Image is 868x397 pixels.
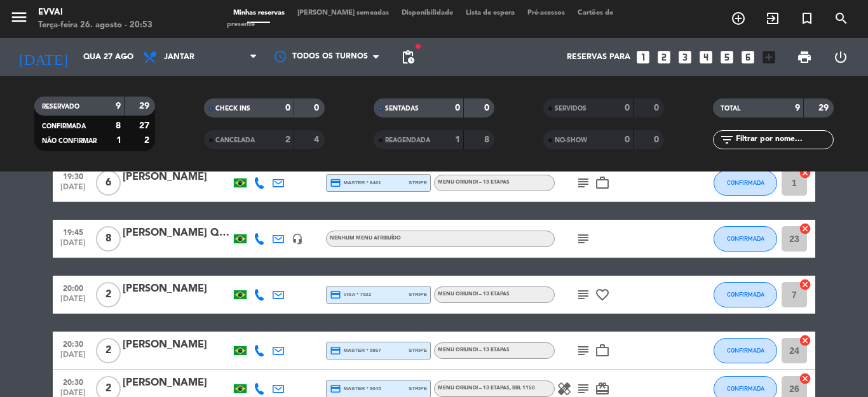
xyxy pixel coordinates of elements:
[42,123,86,130] span: CONFIRMADA
[567,53,630,62] span: Reservas para
[330,345,341,356] i: credit_card
[459,10,521,17] span: Lista de espera
[123,225,231,241] div: [PERSON_NAME] Quartiero
[96,282,121,307] span: 2
[330,383,341,394] i: credit_card
[123,281,231,297] div: [PERSON_NAME]
[557,381,572,396] i: healing
[118,50,133,65] i: arrow_drop_down
[833,50,848,65] i: power_settings_new
[285,104,290,112] strong: 0
[10,8,29,31] button: menu
[576,175,591,191] i: subject
[595,381,610,396] i: card_giftcard
[96,170,121,196] span: 6
[727,347,764,354] span: CONFIRMADA
[719,132,735,147] i: filter_list
[330,236,401,241] span: Nenhum menu atribuído
[799,222,811,235] i: cancel
[714,170,777,196] button: CONFIRMADA
[10,43,77,71] i: [DATE]
[215,137,255,144] span: CANCELADA
[727,235,764,242] span: CONFIRMADA
[576,343,591,358] i: subject
[714,338,777,363] button: CONFIRMADA
[57,374,89,389] span: 20:30
[330,177,381,189] span: master * 6461
[57,224,89,239] span: 19:45
[510,386,535,391] span: , BRL 1150
[116,121,121,130] strong: 8
[215,105,250,112] span: CHECK INS
[42,104,79,110] span: RESERVADO
[555,105,587,112] span: SERVIDOS
[409,384,427,393] span: stripe
[10,8,29,27] i: menu
[761,49,777,65] i: add_box
[139,121,152,130] strong: 27
[576,381,591,396] i: subject
[799,278,811,291] i: cancel
[123,169,231,185] div: [PERSON_NAME]
[698,49,714,65] i: looks_4
[797,50,812,65] span: print
[714,226,777,252] button: CONFIRMADA
[438,292,510,297] span: Menu Oriundi – 13 etapas
[57,280,89,295] span: 20:00
[57,336,89,351] span: 20:30
[799,166,811,179] i: cancel
[438,386,535,391] span: Menu Oriundi – 13 etapas
[38,6,153,19] div: Evvai
[144,136,152,145] strong: 2
[330,345,381,356] span: master * 5867
[414,43,422,50] span: fiber_manual_record
[576,287,591,302] i: subject
[822,38,858,76] div: LOG OUT
[654,135,661,144] strong: 0
[395,10,459,17] span: Disponibilidade
[656,49,672,65] i: looks_two
[721,105,740,112] span: TOTAL
[521,10,571,17] span: Pré-acessos
[330,177,341,189] i: credit_card
[291,10,395,17] span: [PERSON_NAME] semeadas
[96,226,121,252] span: 8
[292,233,303,245] i: headset_mic
[799,372,811,385] i: cancel
[625,135,630,144] strong: 0
[595,175,610,191] i: work_outline
[455,135,460,144] strong: 1
[227,10,291,17] span: Minhas reservas
[116,136,121,145] strong: 1
[555,137,587,144] span: NO-SHOW
[799,334,811,347] i: cancel
[285,135,290,144] strong: 2
[330,289,371,300] span: visa * 7922
[57,351,89,365] span: [DATE]
[484,135,492,144] strong: 8
[455,104,460,112] strong: 0
[38,19,153,32] div: Terça-feira 26. agosto - 20:53
[735,133,833,147] input: Filtrar por nome...
[409,290,427,299] span: stripe
[123,337,231,353] div: [PERSON_NAME]
[385,105,419,112] span: SENTADAS
[595,343,610,358] i: work_outline
[727,179,764,186] span: CONFIRMADA
[731,11,746,26] i: add_circle_outline
[57,239,89,253] span: [DATE]
[740,49,756,65] i: looks_6
[576,231,591,246] i: subject
[654,104,661,112] strong: 0
[795,104,800,112] strong: 9
[385,137,430,144] span: REAGENDADA
[123,375,231,391] div: [PERSON_NAME]
[484,104,492,112] strong: 0
[727,385,764,392] span: CONFIRMADA
[139,102,152,111] strong: 29
[834,11,849,26] i: search
[438,347,510,353] span: Menu Oriundi – 13 etapas
[625,104,630,112] strong: 0
[635,49,651,65] i: looks_one
[330,383,381,394] span: master * 9045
